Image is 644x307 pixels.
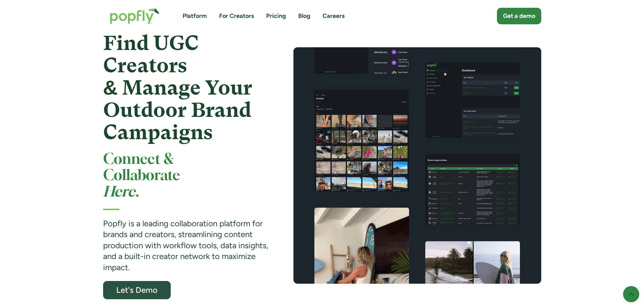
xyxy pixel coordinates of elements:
strong: Find UGC Creators & Manage Your Outdoor Brand Campaigns [103,31,252,144]
strong: Popfly is a leading collaboration platform for brands and creators, streamlining content producti... [103,219,268,272]
a: Careers [323,12,344,20]
h2: Connect & Collaborate [103,152,269,201]
a: Blog [298,12,310,20]
div: Get a demo [503,12,535,20]
div: Let's Demo [109,286,165,294]
a: Get a demo [497,8,541,24]
a: Platform [183,12,207,20]
a: Pricing [266,12,286,20]
a: home [103,1,166,31]
a: For Creators [219,12,254,20]
a: Let's Demo [103,281,171,299]
em: Here. [103,185,139,199]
